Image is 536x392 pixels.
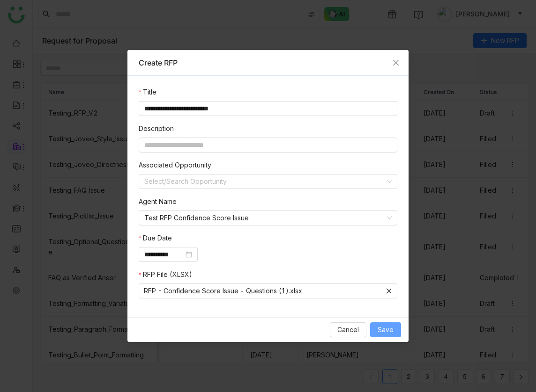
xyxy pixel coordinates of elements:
label: Associated Opportunity [139,160,211,170]
button: Close [383,50,409,75]
span: Cancel [337,325,359,335]
label: Title [139,87,156,97]
span: Save [378,325,394,335]
label: Due Date [139,233,172,243]
label: Description [139,123,174,134]
label: Agent Name [139,196,177,207]
div: Create RFP [139,58,397,68]
span: RFP - Confidence Score Issue - Questions (1).xlsx [144,286,302,296]
label: RFP File (XLSX) [139,269,192,280]
nz-select-item: Test RFP Confidence Score Issue [144,211,392,225]
button: Cancel [330,322,366,337]
button: Save [370,322,401,337]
